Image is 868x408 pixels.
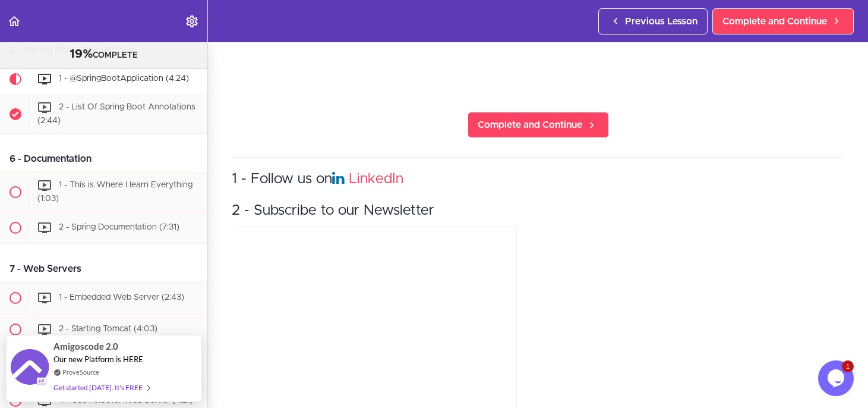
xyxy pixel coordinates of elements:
a: Complete and Continue [468,112,609,138]
span: 1 - This is Where I learn Everything (1:03) [37,181,192,203]
span: 1 - Embedded Web Server (2:43) [59,293,184,302]
a: Previous Lesson [598,8,708,34]
span: 19% [70,48,93,60]
span: Amigoscode 2.0 [53,340,118,353]
span: Previous Lesson [625,14,697,29]
svg: Settings Menu [185,14,199,29]
iframe: chat widget [818,360,856,396]
a: ProveSource [62,367,99,377]
a: LinkedIn [349,172,403,186]
span: 2 - List Of Spring Boot Annotations (2:44) [37,103,195,125]
h3: 1 - Follow us on [232,170,844,189]
span: 2 - Starting Tomcat (4:03) [59,325,157,333]
span: Our new Platform is HERE [53,354,143,364]
img: provesource social proof notification image [11,349,49,388]
div: COMPLETE [15,47,192,62]
span: Complete and Continue [478,118,582,132]
span: 2 - Spring Documentation (7:31) [59,223,179,231]
span: 1 - @SpringBootApplication (4:24) [59,74,189,83]
h3: 2 - Subscribe to our Newsletter [232,201,844,221]
svg: Back to course curriculum [7,14,21,29]
div: Get started [DATE]. It's FREE [53,381,150,394]
a: Complete and Continue [712,8,854,34]
span: Complete and Continue [722,14,827,29]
